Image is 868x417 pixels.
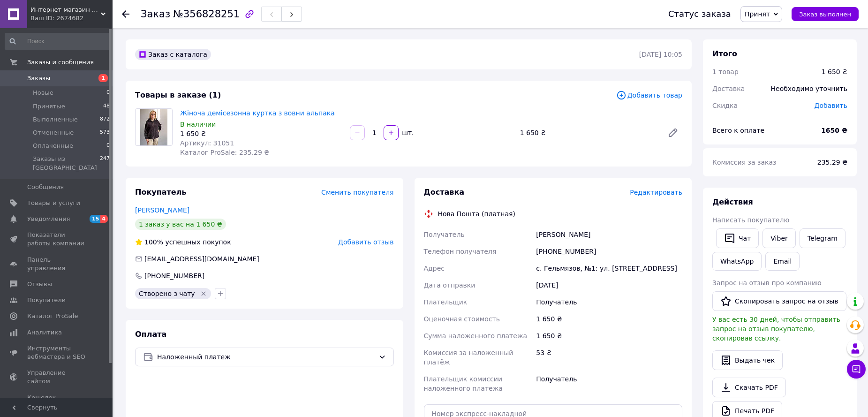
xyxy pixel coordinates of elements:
[135,237,231,247] div: успешных покупок
[712,127,764,134] span: Всего к оплате
[765,252,800,271] button: Email
[100,215,108,223] span: 4
[799,11,851,18] span: Заказ выполнен
[103,102,110,111] span: 48
[100,129,110,137] span: 573
[100,115,110,124] span: 872
[30,14,113,23] div: Ваш ID: 2674682
[712,350,783,370] button: Выдать чек
[30,6,101,14] span: Интернет магазин одежды, обуви, аксессуаров для всей семьи
[534,277,684,294] div: [DATE]
[135,91,221,99] span: Товары в заказе (1)
[144,238,163,246] span: 100%
[33,102,65,111] span: Принятые
[424,332,528,340] span: Сумма наложенного платежа
[630,189,682,196] span: Редактировать
[424,248,497,255] span: Телефон получателя
[792,7,859,21] button: Заказ выполнен
[180,139,234,147] span: Артикул: 31051
[5,33,111,50] input: Поиск
[135,330,166,339] span: Оплата
[534,260,684,277] div: с. Гельмязов, №1: ул. [STREET_ADDRESS]
[534,311,684,327] div: 1 650 ₴
[141,8,170,20] span: Заказ
[424,315,500,323] span: Оценочная стоимость
[424,188,465,197] span: Доставка
[33,89,53,97] span: Новые
[424,298,468,306] span: Плательщик
[27,183,64,191] span: Сообщения
[27,199,80,207] span: Товары и услуги
[135,49,211,60] div: Заказ с каталога
[135,219,226,230] div: 1 заказ у вас на 1 650 ₴
[821,127,847,134] b: 1650 ₴
[534,243,684,260] div: [PHONE_NUMBER]
[712,316,840,342] span: У вас есть 30 дней, чтобы отправить запрос на отзыв покупателю, скопировав ссылку.
[173,8,240,20] span: №356828251
[27,369,87,386] span: Управление сайтом
[144,255,259,263] span: [EMAIL_ADDRESS][DOMAIN_NAME]
[712,252,762,271] a: WhatsApp
[712,378,786,397] a: Скачать PDF
[712,216,789,224] span: Написать покупателю
[321,189,393,196] span: Сменить покупателя
[822,67,847,76] div: 1 650 ₴
[639,51,682,58] time: [DATE] 10:05
[800,228,845,248] a: Telegram
[817,159,847,166] span: 235.29 ₴
[664,123,682,142] a: Редактировать
[424,375,503,392] span: Плательщик комиссии наложенного платежа
[100,155,110,172] span: 247
[762,228,795,248] a: Viber
[847,360,866,379] button: Чат с покупателем
[534,294,684,311] div: Получатель
[143,271,205,281] div: [PHONE_NUMBER]
[27,328,62,337] span: Аналитика
[765,78,853,99] div: Необходимо уточнить
[139,290,195,297] span: Створено з чату
[122,9,129,19] div: Вернуться назад
[27,215,70,223] span: Уведомления
[716,228,759,248] button: Чат
[712,159,777,166] span: Комиссия за заказ
[712,279,822,287] span: Запрос на отзыв про компанию
[135,206,189,214] a: [PERSON_NAME]
[27,74,50,83] span: Заказы
[712,291,846,311] button: Скопировать запрос на отзыв
[424,265,445,272] span: Адрес
[27,231,87,248] span: Показатели работы компании
[745,10,770,18] span: Принят
[424,281,476,289] span: Дата отправки
[27,256,87,273] span: Панель управления
[27,296,66,304] span: Покупатели
[98,74,108,82] span: 1
[534,226,684,243] div: [PERSON_NAME]
[180,129,342,138] div: 1 650 ₴
[712,68,739,76] span: 1 товар
[27,58,94,67] span: Заказы и сообщения
[712,85,745,92] span: Доставка
[338,238,393,246] span: Добавить отзыв
[436,209,518,219] div: Нова Пошта (платная)
[712,102,738,109] span: Скидка
[534,327,684,344] div: 1 650 ₴
[27,344,87,361] span: Инструменты вебмастера и SEO
[534,371,684,397] div: Получатель
[400,128,415,137] div: шт.
[534,344,684,371] div: 53 ₴
[33,155,100,172] span: Заказы из [GEOGRAPHIC_DATA]
[712,49,737,58] span: Итого
[424,349,513,366] span: Комиссия за наложенный платёж
[424,231,465,238] span: Получатель
[815,102,847,109] span: Добавить
[180,149,269,156] span: Каталог ProSale: 235.29 ₴
[33,142,73,150] span: Оплаченные
[668,9,731,19] div: Статус заказа
[106,142,110,150] span: 0
[27,394,87,410] span: Кошелек компании
[712,197,753,206] span: Действия
[616,90,682,100] span: Добавить товар
[180,121,216,128] span: В наличии
[200,290,207,297] svg: Удалить метку
[516,126,660,139] div: 1 650 ₴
